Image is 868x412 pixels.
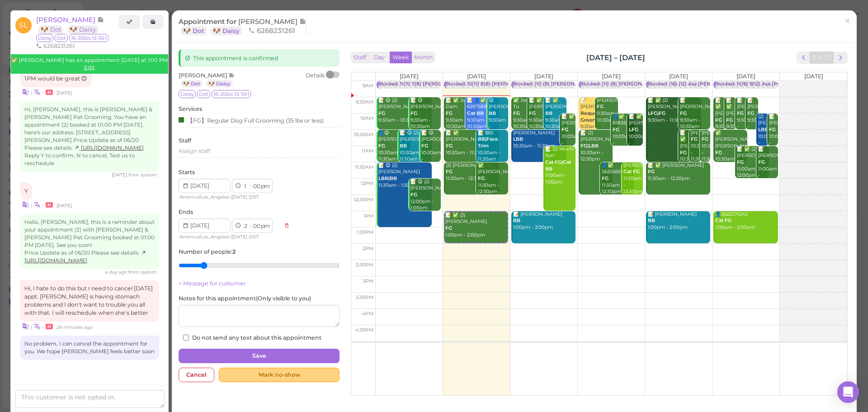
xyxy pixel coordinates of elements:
a: 🐶 Daisy [67,25,98,34]
span: [DATE] [232,234,247,240]
span: 11:30am [355,164,373,170]
span: [DATE] [232,194,247,200]
b: FG [513,110,520,116]
div: (2) [PERSON_NAME] 10:00am - 11:00am [758,114,769,153]
span: from system [128,269,157,275]
b: FG [445,225,452,231]
span: 6268231261 [248,26,295,35]
a: 🐶 Dot [181,80,203,87]
div: • [20,322,159,331]
div: 1PM would be great 😊 [20,70,92,87]
div: [PERSON_NAME] 9:30am - 10:30am [596,97,618,124]
b: BB [545,110,552,116]
span: [PERSON_NAME] [179,72,229,79]
a: [URL][DOMAIN_NAME] [74,145,144,151]
div: 【FG】Regular Dog Full Grooming (35 lbs or less) [179,115,324,125]
span: [PERSON_NAME] has an appointment [DATE] at 1:00 PM [19,57,168,63]
b: LBB [758,127,768,133]
b: FG [529,110,536,116]
span: DST [250,234,259,240]
div: 📝 ✅ [PERSON_NAME] 11:30am - 12:30pm [647,162,710,182]
b: 2 [232,248,236,255]
div: 📝 ✅ [PERSON_NAME] 10:30am - 11:30am [445,130,499,156]
div: No problem, I can cancel the appointment for you. We hope [PERSON_NAME] feels better soon [20,336,159,360]
div: 📝 [PERSON_NAME] 9:30am - 10:30am [736,97,747,137]
div: 📝 😋 (2) [PERSON_NAME] 9:30am - 10:30am [378,97,432,124]
div: 📝 [PERSON_NAME] 11:00am - 12:00pm [758,146,778,186]
div: 📝 ✅ [PERSON_NAME] 9:30am - 10:30am [715,97,726,144]
div: | | [179,233,279,241]
b: BB [400,143,407,149]
div: • [20,87,159,97]
b: FG [446,143,453,149]
span: 1pm [363,213,373,219]
span: 16-35lbs 13-15H [69,34,108,42]
div: 📝 ✅ [PERSON_NAME] 10:00am - 11:00am [561,114,576,153]
b: FG [737,159,744,165]
b: FG [702,136,708,142]
span: Note [229,72,235,79]
div: 👤😋 [PERSON_NAME] 10:30am - 11:30am [378,130,410,163]
i: | [31,203,32,208]
a: × [839,11,856,32]
span: × [844,14,850,27]
b: FG [446,169,453,175]
b: FG [410,110,417,116]
b: FG [737,110,744,116]
span: 16-35lbs 13-15H [212,90,251,98]
div: 📝 [PERSON_NAME] 1:00pm - 2:00pm [513,211,576,231]
button: Month [411,52,435,64]
span: 3:30pm [356,294,373,300]
a: 🐶 Dot [181,26,207,35]
span: 12:30pm [354,197,373,203]
b: FG [758,159,765,165]
b: BB [648,218,655,223]
span: 11am [362,148,373,154]
label: Services [179,105,202,113]
span: [DATE] [400,73,419,80]
b: FG [478,175,485,181]
a: Edit [84,64,95,71]
a: 🐶 Daisy [206,80,233,87]
b: Request Groomer|FG [580,110,610,123]
b: FG [715,150,722,156]
div: [PERSON_NAME] 11:30am - 12:30pm [623,162,643,195]
b: Cat FG [715,218,731,223]
span: [DATE] [534,73,553,80]
i: | [31,324,32,330]
span: [DATE] [736,73,755,80]
div: 👤✅ 5625560045 11:30am - 12:30pm [601,162,634,195]
div: Appointment for [179,17,307,35]
div: 📝 ✅ (2) [PERSON_NAME] 1:00pm - 2:00pm [445,212,507,239]
b: FG [602,175,609,181]
div: 📝 ✅ [PERSON_NAME] 9:30am - 10:30am [726,97,736,144]
div: ✅ Jenn Tu 9:30am - 10:30am [513,97,534,130]
b: LBB|BB [378,175,397,181]
b: FG|LBB [580,143,599,149]
span: Dot [55,34,68,42]
div: 📝 ✅ (2) [PERSON_NAME] 9:30am - 11:30am [647,97,701,124]
button: Staff [351,52,369,64]
b: BB [489,110,496,116]
span: 4:30pm [355,327,373,333]
div: 📝 😋 (2) [PERSON_NAME] 10:30am - 11:30am [399,130,432,163]
div: Blocked: 11(11) 7(8) [PERSON_NAME] • Appointment [378,81,502,88]
b: FG [726,117,733,123]
button: prev [797,52,811,64]
b: LFG [629,127,638,133]
span: Daisy [179,90,196,98]
button: Save [179,349,340,363]
span: America/Los_Angeles [179,194,229,200]
div: 📝 [PERSON_NAME] 9:30am - 10:30am [747,97,758,137]
div: Blocked: 10(11) 8(8) [PERSON_NAME] • Appointment [445,81,571,88]
input: Do not send any text about this appointment [183,335,189,341]
div: Blocked: (16) (12) Asa [PERSON_NAME] [PERSON_NAME] • Appointment [647,81,821,88]
div: 📝 (2) [PERSON_NAME] 10:30am - 12:30pm [580,130,613,163]
span: 10/06/2025 11:06am [57,203,72,208]
div: [PERSON_NAME] 10:30am - 11:30am [690,130,701,163]
div: • [20,200,159,209]
h2: [DATE] – [DATE] [586,52,645,63]
div: 😋 [PERSON_NAME] 9:30am - 10:30am [488,97,508,137]
span: 10/13/2025 10:49am [105,269,128,275]
span: Note [97,15,104,24]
